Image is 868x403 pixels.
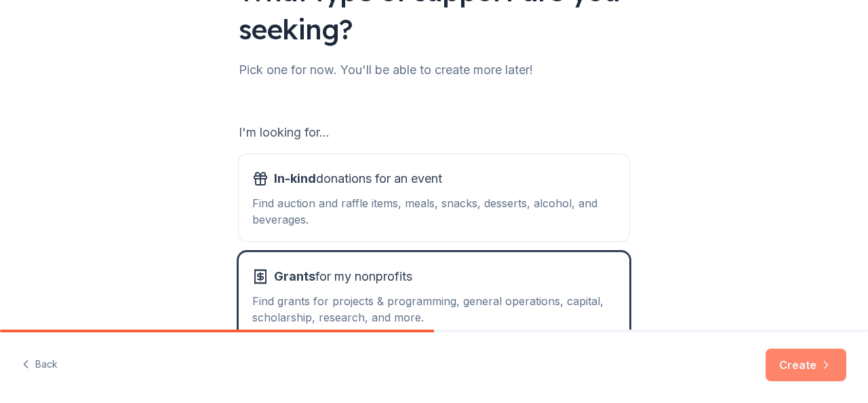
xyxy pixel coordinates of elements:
div: Find auction and raffle items, meals, snacks, desserts, alcohol, and beverages. [252,195,616,228]
div: Pick one for now. You'll be able to create more later! [239,59,629,81]
div: Find grants for projects & programming, general operations, capital, scholarship, research, and m... [252,293,616,326]
div: I'm looking for... [239,122,629,143]
span: Grants [274,269,315,283]
span: donations for an event [274,168,442,190]
button: Back [22,351,58,379]
button: Grantsfor my nonprofitsFind grants for projects & programming, general operations, capital, schol... [239,252,629,339]
span: for my nonprofits [274,266,412,287]
button: In-kinddonations for an eventFind auction and raffle items, meals, snacks, desserts, alcohol, and... [239,154,629,241]
button: Create [766,349,846,381]
span: In-kind [274,171,316,186]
